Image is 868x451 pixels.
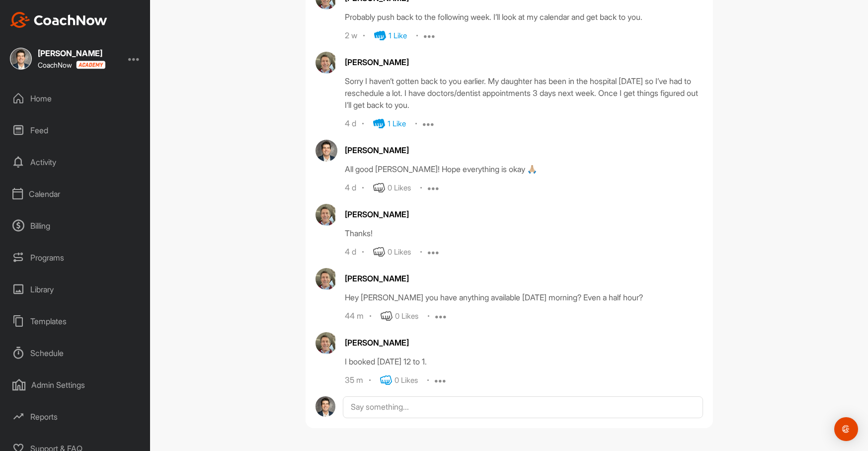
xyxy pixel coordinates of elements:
[316,268,337,290] img: avatar
[395,311,418,322] div: 0 Likes
[316,204,337,226] img: avatar
[345,183,356,193] div: 4 d
[5,245,146,270] div: Programs
[834,417,858,441] div: Open Intercom Messenger
[5,118,146,143] div: Feed
[345,11,703,23] div: Probably push back to the following week. I’ll look at my calendar and get back to you.
[345,119,356,129] div: 4 d
[345,144,703,156] div: [PERSON_NAME]
[345,208,703,220] div: [PERSON_NAME]
[10,12,107,28] img: CoachNow
[316,396,336,417] img: avatar
[316,52,337,74] img: avatar
[76,61,105,69] img: CoachNow acadmey
[5,213,146,238] div: Billing
[5,181,146,206] div: Calendar
[5,150,146,175] div: Activity
[38,49,105,57] div: [PERSON_NAME]
[345,356,703,367] div: I booked [DATE] 12 to 1.
[5,309,146,334] div: Templates
[345,291,703,303] div: Hey [PERSON_NAME] you have anything available [DATE] morning? Even a half hour?
[388,182,411,194] div: 0 Likes
[345,375,363,385] div: 35 m
[345,337,703,349] div: [PERSON_NAME]
[10,48,32,70] img: square_364eeb837e6a19eee05b29092425e8b6.jpg
[345,75,703,111] div: Sorry I haven’t gotten back to you earlier. My daughter has been in the hospital [DATE] so I’ve h...
[395,375,418,386] div: 0 Likes
[345,31,357,41] div: 2 w
[5,277,146,302] div: Library
[345,56,703,68] div: [PERSON_NAME]
[345,311,364,321] div: 44 m
[38,61,105,69] div: CoachNow
[5,86,146,111] div: Home
[5,404,146,429] div: Reports
[316,332,337,354] img: avatar
[345,272,703,284] div: [PERSON_NAME]
[316,140,337,162] img: avatar
[5,372,146,397] div: Admin Settings
[5,341,146,365] div: Schedule
[388,118,406,130] div: 1 Like
[345,247,356,257] div: 4 d
[388,247,411,258] div: 0 Likes
[345,227,703,239] div: Thanks!
[345,163,703,175] div: All good [PERSON_NAME]! Hope everything is okay 🙏🏼
[389,30,407,42] div: 1 Like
